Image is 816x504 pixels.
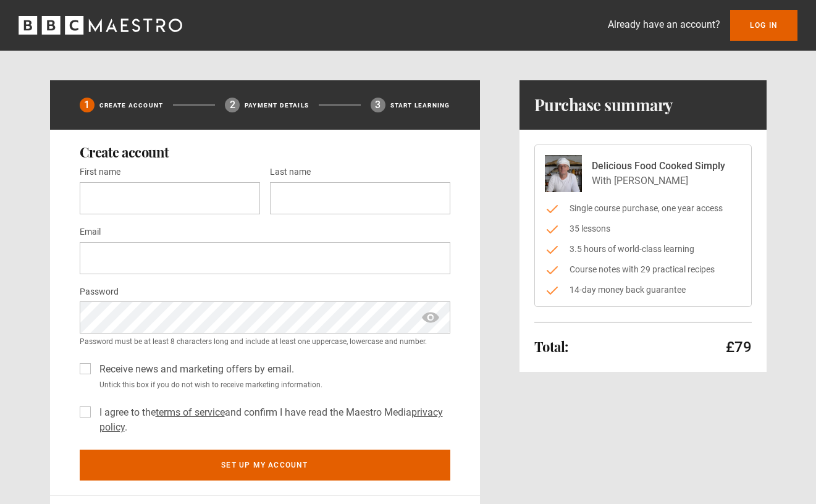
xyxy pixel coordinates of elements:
[80,450,450,481] button: Set up my account
[19,16,182,35] svg: BBC Maestro
[608,17,720,32] p: Already have an account?
[80,225,101,240] label: Email
[545,202,741,215] li: Single course purchase, one year access
[545,222,741,235] li: 35 lessons
[225,98,240,112] div: 2
[726,337,752,357] p: £79
[730,10,797,41] a: Log In
[80,98,95,112] div: 1
[99,101,164,110] p: Create Account
[270,165,311,180] label: Last name
[534,95,673,115] h1: Purchase summary
[421,301,440,334] span: show password
[95,405,450,435] label: I agree to the and confirm I have read the Maestro Media .
[545,263,741,276] li: Course notes with 29 practical recipes
[245,101,309,110] p: Payment details
[390,101,450,110] p: Start learning
[80,145,450,159] h2: Create account
[545,283,741,296] li: 14-day money back guarantee
[156,406,225,418] a: terms of service
[592,159,725,174] p: Delicious Food Cooked Simply
[80,165,120,180] label: First name
[95,379,450,390] small: Untick this box if you do not wish to receive marketing information.
[80,336,450,347] small: Password must be at least 8 characters long and include at least one uppercase, lowercase and num...
[371,98,385,112] div: 3
[545,243,741,256] li: 3.5 hours of world-class learning
[95,362,294,377] label: Receive news and marketing offers by email.
[534,339,568,354] h2: Total:
[592,174,725,188] p: With [PERSON_NAME]
[80,285,119,300] label: Password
